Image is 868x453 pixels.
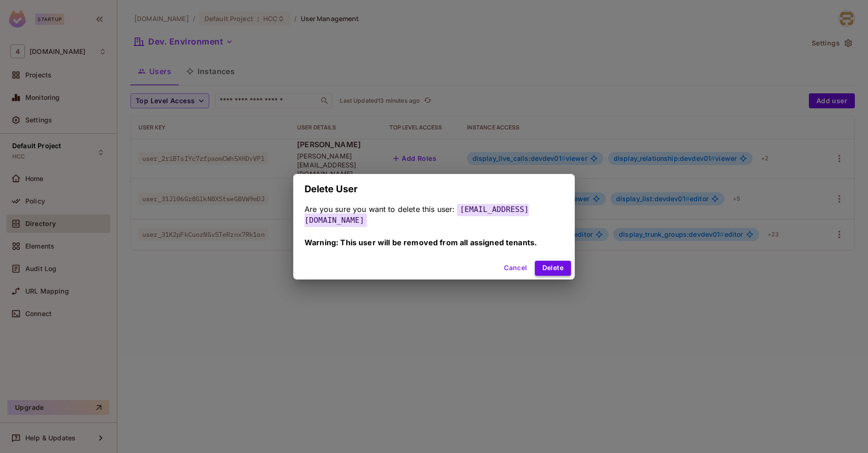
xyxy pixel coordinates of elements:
button: Cancel [500,261,531,276]
h2: Delete User [293,174,575,204]
span: Are you sure you want to delete this user: [305,204,455,214]
span: Warning: This user will be removed from all assigned tenants. [305,238,537,247]
span: [EMAIL_ADDRESS][DOMAIN_NAME] [305,203,529,227]
button: Delete [535,261,571,276]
